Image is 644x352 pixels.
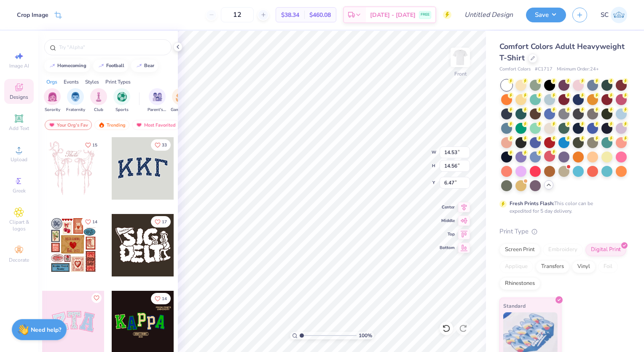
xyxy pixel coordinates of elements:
[499,260,533,273] div: Applique
[536,260,569,273] div: Transfers
[144,63,154,68] div: bear
[171,88,190,113] div: filter for Game Day
[148,88,167,113] div: filter for Parent's Weekend
[94,107,103,113] span: Club
[9,62,29,69] span: Image AI
[526,8,566,22] button: Save
[46,78,57,86] div: Orgs
[162,297,167,301] span: 14
[9,257,29,263] span: Decorate
[171,88,190,113] button: filter button
[48,122,55,128] img: most_fav.gif
[510,200,554,207] strong: Fresh Prints Flash:
[440,245,455,251] span: Bottom
[57,63,86,68] div: homecoming
[535,66,553,73] span: # C1717
[503,301,526,310] span: Standard
[44,88,61,113] button: filter button
[421,12,429,18] span: FREE
[440,218,455,224] span: Middle
[113,88,130,113] button: filter button
[281,11,299,19] span: $38.34
[176,92,185,102] img: Game Day Image
[572,260,596,273] div: Vinyl
[58,43,166,51] input: Try "Alpha"
[10,94,28,100] span: Designs
[98,122,105,128] img: trending.gif
[458,6,520,23] input: Untitled Design
[440,204,455,210] span: Center
[454,70,467,78] div: Front
[90,88,107,113] button: filter button
[91,293,102,303] button: Like
[81,216,101,227] button: Like
[66,88,85,113] button: filter button
[162,220,167,224] span: 17
[370,11,416,19] span: [DATE] - [DATE]
[81,139,101,151] button: Like
[131,60,158,72] button: bear
[117,92,127,102] img: Sports Image
[105,78,131,86] div: Print Types
[93,60,128,72] button: football
[598,260,618,273] div: Foil
[452,49,469,66] img: Front
[48,92,57,102] img: Sorority Image
[499,66,531,73] span: Comfort Colors
[557,66,599,73] span: Minimum Order: 24 +
[11,156,27,163] span: Upload
[45,120,92,130] div: Your Org's Fav
[85,78,99,86] div: Styles
[92,220,97,224] span: 14
[17,11,48,19] div: Crop Image
[585,244,626,256] div: Digital Print
[31,326,61,334] strong: Need help?
[440,231,455,237] span: Top
[151,293,171,304] button: Like
[171,107,190,113] span: Game Day
[162,143,167,147] span: 33
[148,88,167,113] button: filter button
[115,107,129,113] span: Sports
[601,10,609,20] span: SC
[153,92,162,102] img: Parent's Weekend Image
[136,63,142,68] img: trend_line.gif
[499,41,625,63] span: Comfort Colors Adult Heavyweight T-Shirt
[98,63,105,68] img: trend_line.gif
[136,122,142,128] img: most_fav.gif
[66,107,85,113] span: Fraternity
[92,143,97,147] span: 15
[499,277,540,290] div: Rhinestones
[113,88,130,113] div: filter for Sports
[510,200,613,215] div: This color can be expedited for 5 day delivery.
[132,120,180,130] div: Most Favorited
[4,219,34,232] span: Clipart & logos
[151,216,171,227] button: Like
[601,7,627,23] a: SC
[611,7,627,23] img: Sadie Case
[44,88,61,113] div: filter for Sorority
[499,244,540,256] div: Screen Print
[90,88,107,113] div: filter for Club
[309,11,331,19] span: $460.08
[66,88,85,113] div: filter for Fraternity
[148,107,167,113] span: Parent's Weekend
[13,187,26,194] span: Greek
[49,63,56,68] img: trend_line.gif
[44,60,90,72] button: homecoming
[45,107,60,113] span: Sorority
[543,244,583,256] div: Embroidery
[106,63,124,68] div: football
[64,78,79,86] div: Events
[71,92,80,102] img: Fraternity Image
[499,227,627,236] div: Print Type
[94,92,103,102] img: Club Image
[359,332,372,339] span: 100 %
[151,139,171,151] button: Like
[94,120,129,130] div: Trending
[9,125,29,132] span: Add Text
[221,7,254,22] input: – –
